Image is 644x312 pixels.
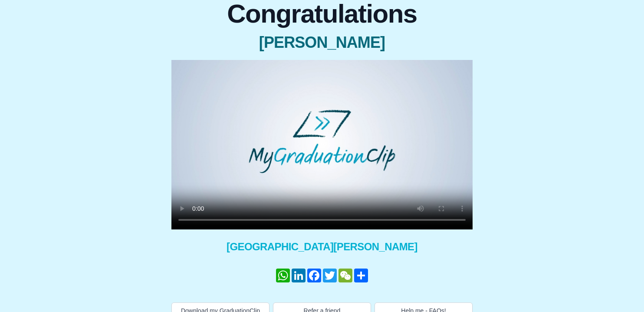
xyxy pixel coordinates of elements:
[171,1,473,27] span: Congratulations
[353,269,369,282] a: Share
[275,269,291,282] a: WhatsApp
[171,34,473,51] span: [PERSON_NAME]
[171,240,473,254] span: [GEOGRAPHIC_DATA][PERSON_NAME]
[322,269,338,282] a: Twitter
[291,269,306,282] a: LinkedIn
[306,269,322,282] a: Facebook
[338,269,353,282] a: WeChat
